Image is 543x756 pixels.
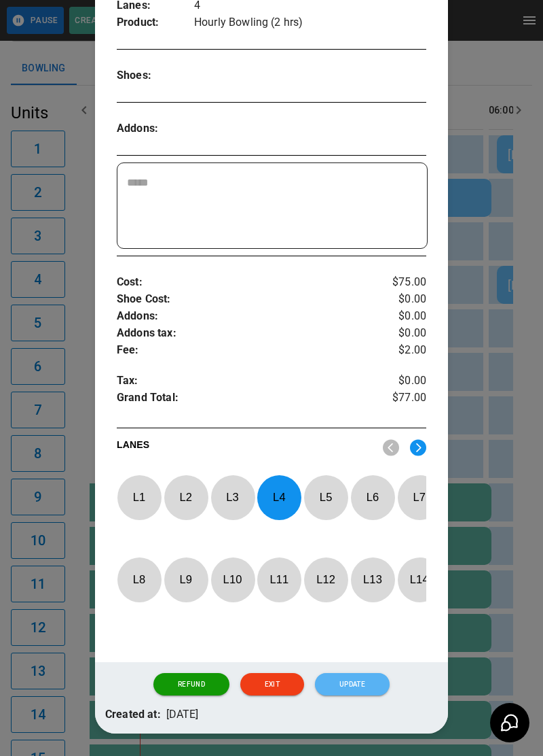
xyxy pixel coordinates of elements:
[105,706,161,723] p: Created at:
[350,564,395,596] p: L 13
[397,481,442,513] p: L 7
[164,564,208,596] p: L 9
[375,274,426,291] p: $75.00
[257,481,301,513] p: L 4
[257,564,301,596] p: L 11
[153,673,229,696] button: Refund
[117,481,162,513] p: L 1
[315,673,390,696] button: Update
[117,438,372,457] p: LANES
[375,308,426,325] p: $0.00
[410,439,426,456] img: right.svg
[194,14,426,31] p: Hourly Bowling (2 hrs)
[117,67,194,84] p: Shoes :
[375,325,426,342] p: $0.00
[303,481,348,513] p: L 5
[117,390,375,410] p: Grand Total :
[210,564,255,596] p: L 10
[117,274,375,291] p: Cost :
[375,342,426,359] p: $2.00
[303,564,348,596] p: L 12
[350,481,395,513] p: L 6
[117,325,375,342] p: Addons tax :
[117,120,194,137] p: Addons :
[117,291,375,308] p: Shoe Cost :
[117,342,375,359] p: Fee :
[117,564,162,596] p: L 8
[117,373,375,390] p: Tax :
[210,481,255,513] p: L 3
[383,439,399,456] img: nav_left.svg
[397,564,442,596] p: L 14
[375,291,426,308] p: $0.00
[166,706,199,723] p: [DATE]
[375,390,426,410] p: $77.00
[117,308,375,325] p: Addons :
[164,481,208,513] p: L 2
[240,673,304,696] button: Exit
[375,373,426,390] p: $0.00
[117,14,194,31] p: Product :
